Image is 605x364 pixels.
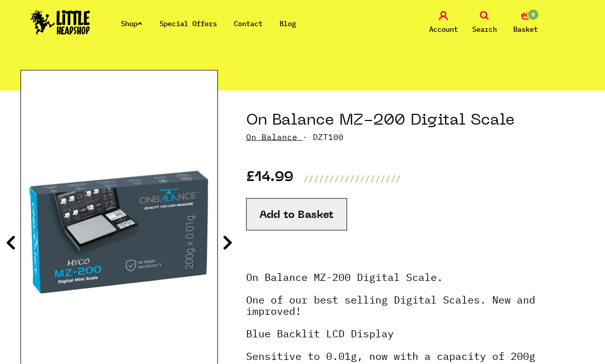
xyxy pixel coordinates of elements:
a: Search [467,11,502,35]
a: Shop [121,19,143,28]
a: 0 Basket [508,11,543,35]
h1: On Balance MZ-200 Digital Scale [246,111,584,131]
span: Account [429,23,458,35]
p: /////////////////// [304,172,401,185]
span: 0 [527,9,539,21]
p: · DZT100 [246,131,584,143]
a: Contact [234,19,263,28]
a: Special Offers [159,19,217,28]
span: Basket [513,23,538,35]
img: Little Head Shop Logo [31,10,90,35]
span: Search [472,23,497,35]
a: On Balance [246,132,297,142]
p: £14.99 [246,172,293,185]
img: On Balance MZ-200 Digital Scale image 1 [21,112,217,357]
a: Blog [279,19,296,28]
button: Add to Basket [246,198,347,231]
